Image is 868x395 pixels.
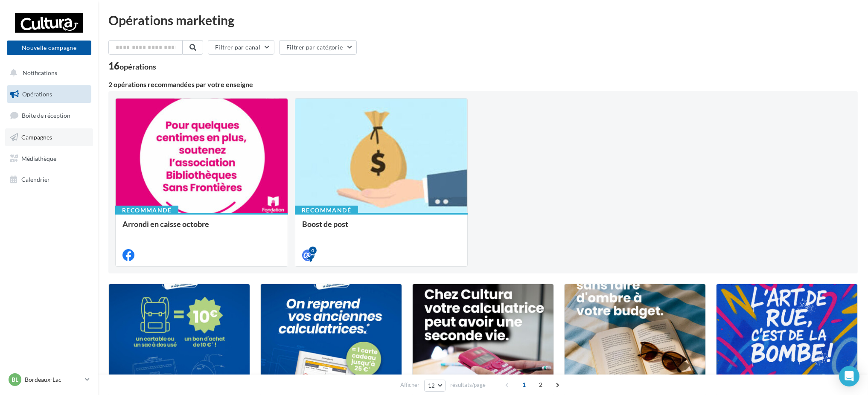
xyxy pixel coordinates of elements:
button: Filtrer par catégorie [279,40,357,55]
span: 2 [534,378,548,392]
span: Afficher [400,381,419,389]
span: Opérations [22,90,52,98]
div: 16 [108,61,156,71]
span: résultats/page [450,381,486,389]
button: 12 [424,380,446,392]
span: Boîte de réception [22,112,70,119]
div: Open Intercom Messenger [839,366,859,386]
div: opérations [119,63,156,70]
div: Arrondi en caisse octobre [122,220,281,237]
span: Campagnes [21,134,52,141]
span: 12 [428,382,435,389]
button: Notifications [5,64,90,82]
a: Opérations [5,85,93,103]
span: Calendrier [21,176,50,183]
span: BL [12,375,18,384]
p: Bordeaux-Lac [25,375,82,384]
span: 1 [517,378,531,392]
a: Boîte de réception [5,106,93,125]
span: Notifications [23,69,57,76]
a: BL Bordeaux-Lac [7,372,91,388]
div: 4 [309,247,317,254]
span: Médiathèque [21,154,56,162]
div: Recommandé [295,206,358,215]
button: Filtrer par canal [208,40,274,55]
a: Médiathèque [5,150,93,168]
button: Nouvelle campagne [7,41,91,55]
div: Recommandé [115,206,178,215]
div: Opérations marketing [108,14,858,26]
a: Campagnes [5,128,93,146]
a: Calendrier [5,171,93,189]
div: 2 opérations recommandées par votre enseigne [108,81,858,88]
div: Boost de post [302,220,460,237]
